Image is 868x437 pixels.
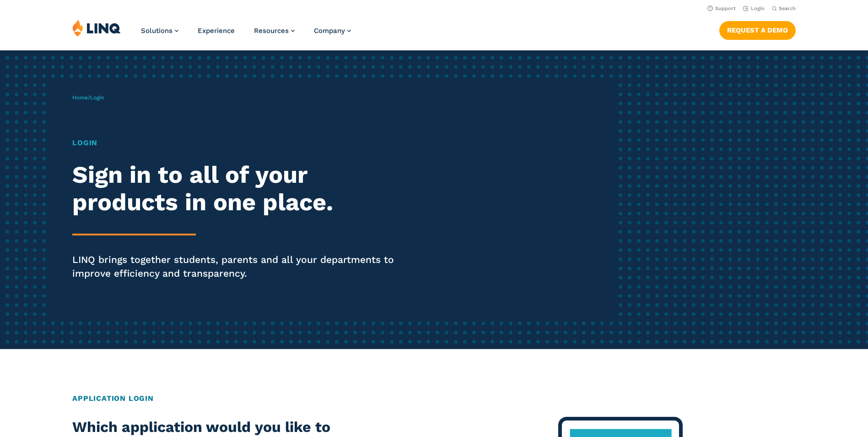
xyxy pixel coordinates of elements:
a: Home [72,94,88,101]
a: Solutions [141,27,178,35]
span: Login [90,94,104,101]
nav: Button Navigation [719,19,796,39]
button: Open Search Bar [772,5,796,12]
span: Solutions [141,27,173,35]
span: Company [314,27,345,35]
h2: Application Login [72,393,796,404]
a: Request a Demo [719,21,796,39]
a: Resources [254,27,295,35]
p: LINQ brings together students, parents and all your departments to improve efficiency and transpa... [72,253,407,280]
a: Company [314,27,351,35]
span: Resources [254,27,289,35]
a: Support [707,5,736,11]
img: LINQ | K‑12 Software [72,19,121,37]
h2: Sign in to all of your products in one place. [72,161,407,216]
a: Experience [198,27,235,35]
h1: Login [72,137,407,148]
span: Search [779,5,796,11]
a: Login [743,5,765,11]
nav: Primary Navigation [141,19,351,49]
span: / [72,94,104,101]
